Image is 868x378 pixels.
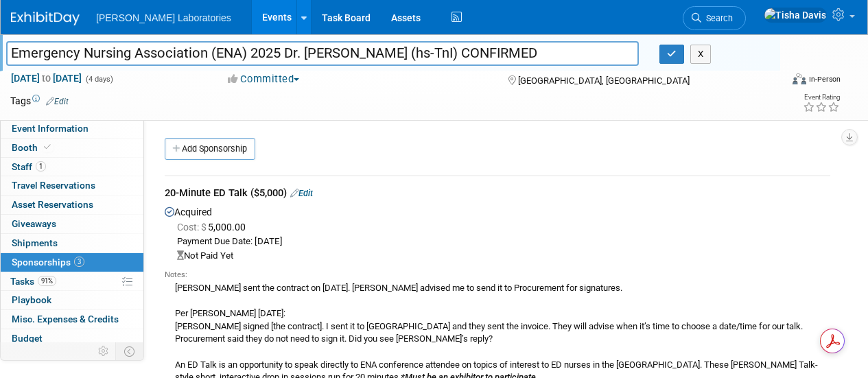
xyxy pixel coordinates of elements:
[10,72,82,84] span: [DATE] [DATE]
[177,235,830,248] div: Payment Due Date: [DATE]
[1,329,143,348] a: Budget
[1,291,143,309] a: Playbook
[12,218,56,229] span: Giveaways
[683,6,746,30] a: Search
[1,253,143,272] a: Sponsorships3
[764,8,827,23] img: Tisha Davis
[10,94,69,108] td: Tags
[223,72,305,86] button: Committed
[92,342,116,360] td: Personalize Event Tab Strip
[690,45,712,64] button: X
[165,270,830,281] div: Notes:
[44,143,51,151] i: Booth reservation complete
[793,73,806,84] img: Format-Inperson.png
[1,234,143,252] a: Shipments
[116,342,144,360] td: Toggle Event Tabs
[177,222,251,233] span: 5,000.00
[36,161,46,172] span: 1
[12,161,46,172] span: Staff
[74,257,84,267] span: 3
[719,71,841,92] div: Event Format
[701,13,733,23] span: Search
[12,257,84,268] span: Sponsorships
[1,119,143,138] a: Event Information
[12,199,93,210] span: Asset Reservations
[10,276,56,287] span: Tasks
[12,180,95,191] span: Travel Reservations
[40,73,53,84] span: to
[1,272,143,291] a: Tasks91%
[165,186,830,203] div: 20-Minute ED Talk ($5,000)
[12,123,89,134] span: Event Information
[84,75,113,84] span: (4 days)
[1,310,143,329] a: Misc. Expenses & Credits
[38,276,56,286] span: 91%
[808,74,841,84] div: In-Person
[46,97,69,106] a: Edit
[12,237,58,248] span: Shipments
[1,196,143,214] a: Asset Reservations
[1,215,143,233] a: Giveaways
[165,138,255,160] a: Add Sponsorship
[11,12,80,25] img: ExhibitDay
[12,142,54,153] span: Booth
[1,139,143,157] a: Booth
[12,314,119,324] span: Misc. Expenses & Credits
[12,294,51,305] span: Playbook
[177,250,830,263] div: Not Paid Yet
[177,222,208,233] span: Cost: $
[803,94,840,101] div: Event Rating
[518,75,690,86] span: [GEOGRAPHIC_DATA], [GEOGRAPHIC_DATA]
[1,158,143,176] a: Staff1
[96,12,231,23] span: [PERSON_NAME] Laboratories
[1,176,143,195] a: Travel Reservations
[12,333,43,344] span: Budget
[290,188,313,198] a: Edit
